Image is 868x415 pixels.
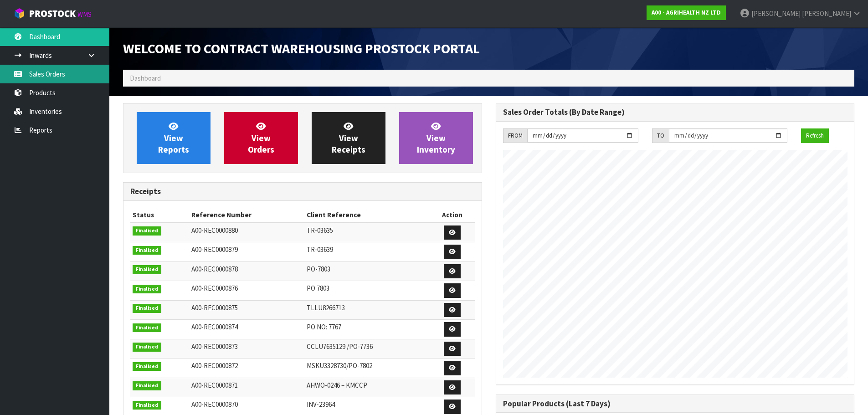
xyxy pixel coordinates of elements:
[29,8,76,20] span: ProStock
[801,128,829,143] button: Refresh
[191,400,238,409] span: A00-REC0000870
[77,10,92,19] small: WMS
[307,245,333,254] span: TR-03639
[802,9,851,18] span: [PERSON_NAME]
[191,226,238,235] span: A00-REC0000880
[307,342,373,351] span: CCLU7635129 /PO-7736
[133,226,161,236] span: Finalised
[191,303,238,312] span: A00-REC0000875
[130,74,161,82] span: Dashboard
[307,284,329,292] span: PO 7803
[133,246,161,255] span: Finalised
[191,342,238,351] span: A00-REC0000873
[332,121,365,155] span: View Receipts
[191,265,238,273] span: A00-REC0000878
[503,400,847,408] h3: Popular Products (Last 7 Days)
[191,284,238,292] span: A00-REC0000876
[307,265,330,273] span: PO-7803
[133,265,161,274] span: Finalised
[307,323,341,331] span: PO NO: 7767
[503,108,847,117] h3: Sales Order Totals (By Date Range)
[191,381,238,389] span: A00-REC0000871
[133,362,161,371] span: Finalised
[751,9,801,18] span: [PERSON_NAME]
[307,381,367,389] span: AHWO-0246 – KMCCP
[123,40,480,57] span: Welcome to Contract Warehousing ProStock Portal
[417,121,455,155] span: View Inventory
[133,401,161,410] span: Finalised
[399,112,473,164] a: ViewInventory
[503,128,527,143] div: FROM
[130,208,189,222] th: Status
[133,285,161,294] span: Finalised
[248,121,274,155] span: View Orders
[191,361,238,370] span: A00-REC0000872
[430,208,475,222] th: Action
[652,9,721,16] strong: A00 - AGRIHEALTH NZ LTD
[189,208,304,222] th: Reference Number
[652,128,669,143] div: TO
[224,112,298,164] a: ViewOrders
[191,245,238,254] span: A00-REC0000879
[307,400,335,409] span: INV-23964
[191,323,238,331] span: A00-REC0000874
[304,208,430,222] th: Client Reference
[133,323,161,333] span: Finalised
[133,343,161,352] span: Finalised
[158,121,189,155] span: View Reports
[307,303,345,312] span: TLLU8266713
[137,112,211,164] a: ViewReports
[133,304,161,313] span: Finalised
[307,361,372,370] span: MSKU3328730/PO-7802
[312,112,385,164] a: ViewReceipts
[307,226,333,235] span: TR-03635
[133,381,161,390] span: Finalised
[130,187,475,196] h3: Receipts
[14,8,25,19] img: cube-alt.png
